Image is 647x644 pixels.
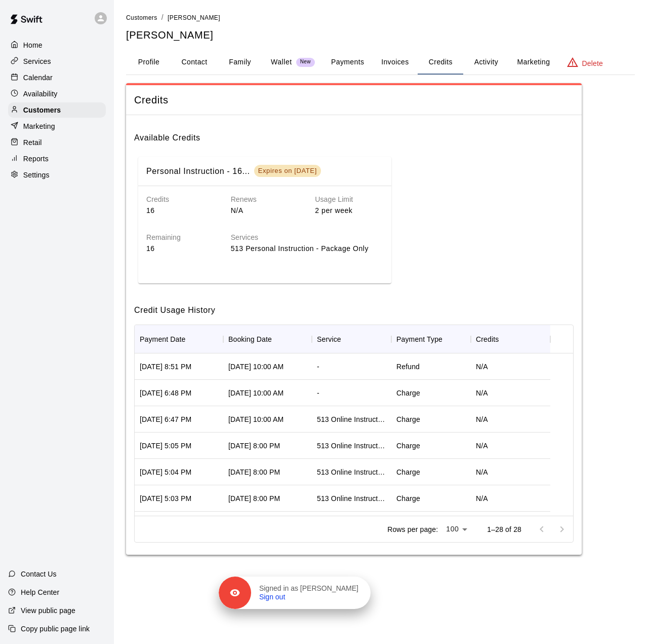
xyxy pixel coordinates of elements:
[228,388,284,398] div: Jan 25, 2025 10:00 AM
[126,12,635,23] nav: breadcrumb
[217,50,263,75] button: Family
[23,121,55,131] p: Marketing
[272,332,286,346] button: Sort
[140,362,191,372] div: Jan 15, 2025 8:51 PM
[8,167,106,183] a: Settings
[296,59,315,65] span: New
[23,137,42,148] p: Retail
[231,205,299,216] p: N/A
[476,441,488,451] div: N/A
[231,243,383,254] p: 513 Personal Instruction - Package Only
[271,57,292,67] p: Wallet
[126,13,157,21] a: Customers
[161,12,164,23] li: /
[140,441,191,451] div: Dec 02, 2024 5:05 PM
[372,50,418,75] button: Invoices
[391,325,471,353] div: Payment Type
[317,493,386,504] div: 513 Online Instruction
[476,388,488,398] div: N/A
[134,296,574,317] h6: Credit Usage History
[140,493,191,504] div: Dec 02, 2024 5:03 PM
[146,194,215,205] h6: Credits
[186,332,200,346] button: Sort
[396,467,420,477] div: Charge
[396,325,442,353] div: Payment Type
[140,414,191,424] div: Jan 15, 2025 6:47 PM
[487,524,521,534] p: 1–28 of 28
[8,54,106,69] a: Services
[442,332,457,346] button: Sort
[23,89,58,99] p: Availability
[418,50,463,75] button: Credits
[146,232,215,243] h6: Remaining
[8,38,106,53] a: Home
[323,50,372,75] button: Payments
[134,93,574,107] span: Credits
[228,325,272,353] div: Booking Date
[8,151,106,166] a: Reports
[476,493,488,504] div: N/A
[499,332,513,346] button: Sort
[223,325,312,353] div: Booking Date
[582,58,603,68] p: Delete
[8,135,106,150] a: Retail
[228,414,284,424] div: Jan 18, 2025 10:00 AM
[471,325,550,353] div: Credits
[21,587,59,597] p: Help Center
[172,50,217,75] button: Contact
[126,28,635,42] h5: [PERSON_NAME]
[8,102,106,118] a: Customers
[317,441,386,451] div: 513 Online Instruction
[228,493,280,504] div: Dec 12, 2024 8:00 PM
[146,205,215,216] p: 16
[341,332,355,346] button: Sort
[463,50,509,75] button: Activity
[140,467,191,477] div: Dec 02, 2024 5:04 PM
[396,388,420,398] div: Charge
[396,493,420,504] div: Charge
[168,14,220,21] span: [PERSON_NAME]
[317,362,319,372] div: -
[23,40,43,50] p: Home
[126,14,157,21] span: Customers
[231,232,383,243] h6: Services
[23,73,53,83] p: Calendar
[476,362,488,372] div: N/A
[8,86,106,101] a: Availability
[8,119,106,134] a: Marketing
[259,584,358,593] p: Signed in as [PERSON_NAME]
[317,388,319,398] div: -
[228,467,280,477] div: Dec 17, 2024 8:00 PM
[23,154,49,164] p: Reports
[21,569,57,579] p: Contact Us
[476,414,488,424] div: N/A
[140,325,186,353] div: Payment Date
[396,414,420,424] div: Charge
[231,194,299,205] h6: Renews
[476,325,499,353] div: Credits
[135,325,223,353] div: Payment Date
[258,166,317,175] div: Expires on [DATE]
[134,123,574,145] h6: Available Credits
[23,56,51,66] p: Services
[8,70,106,85] a: Calendar
[126,50,172,75] button: Profile
[140,388,191,398] div: Jan 15, 2025 6:48 PM
[315,194,383,205] h6: Usage Limit
[317,467,386,477] div: 513 Online Instruction
[259,593,285,602] a: Sign out
[396,441,420,451] div: Charge
[442,522,471,536] div: 100
[228,362,284,372] div: Jan 25, 2025 10:00 AM
[312,325,391,353] div: Service
[146,243,215,254] p: 16
[21,624,90,634] p: Copy public page link
[126,50,635,75] div: basic tabs example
